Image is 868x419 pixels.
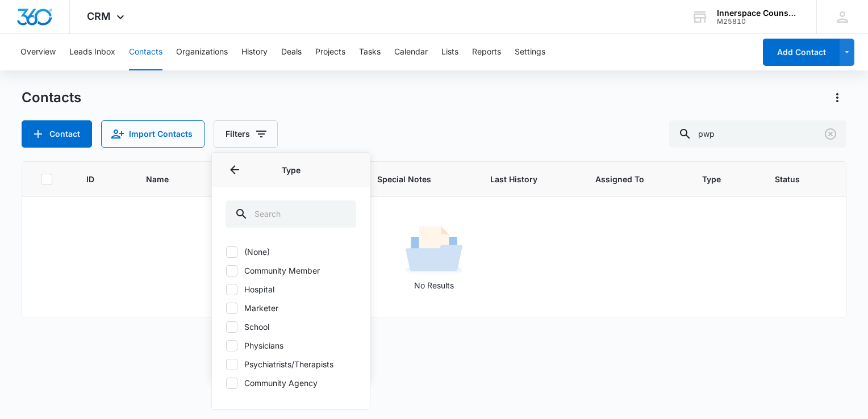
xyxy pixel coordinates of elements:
[775,173,811,185] span: Status
[821,125,840,143] button: Clear
[441,34,458,70] button: Lists
[69,34,115,70] button: Leads Inbox
[763,39,840,66] button: Add Contact
[226,200,356,228] input: Search
[226,164,356,176] p: Type
[146,173,179,185] span: Name
[515,34,545,70] button: Settings
[226,265,356,276] label: Community Member
[23,279,845,291] p: No Results
[226,283,356,295] label: Hospital
[394,34,428,70] button: Calendar
[406,223,462,279] img: No Results
[490,173,552,185] span: Last History
[101,120,205,148] button: Import Contacts
[281,34,302,70] button: Deals
[22,89,81,106] h1: Contacts
[241,34,268,70] button: History
[702,173,731,185] span: Type
[226,246,356,258] label: (None)
[176,34,228,70] button: Organizations
[214,120,278,148] button: Filters
[315,34,345,70] button: Projects
[717,18,800,26] div: account id
[377,173,446,185] span: Special Notes
[226,302,356,314] label: Marketer
[472,34,501,70] button: Reports
[87,10,111,22] span: CRM
[828,89,846,107] button: Actions
[20,34,56,70] button: Overview
[226,161,244,179] button: Back
[129,34,162,70] button: Contacts
[22,120,92,148] button: Add Contact
[669,120,846,148] input: Search Contacts
[226,377,356,389] label: Community Agency
[86,173,102,185] span: ID
[226,358,356,370] label: Psychiatrists/Therapists
[226,340,356,351] label: Physicians
[717,9,800,18] div: account name
[226,321,356,333] label: School
[359,34,381,70] button: Tasks
[595,173,658,185] span: Assigned To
